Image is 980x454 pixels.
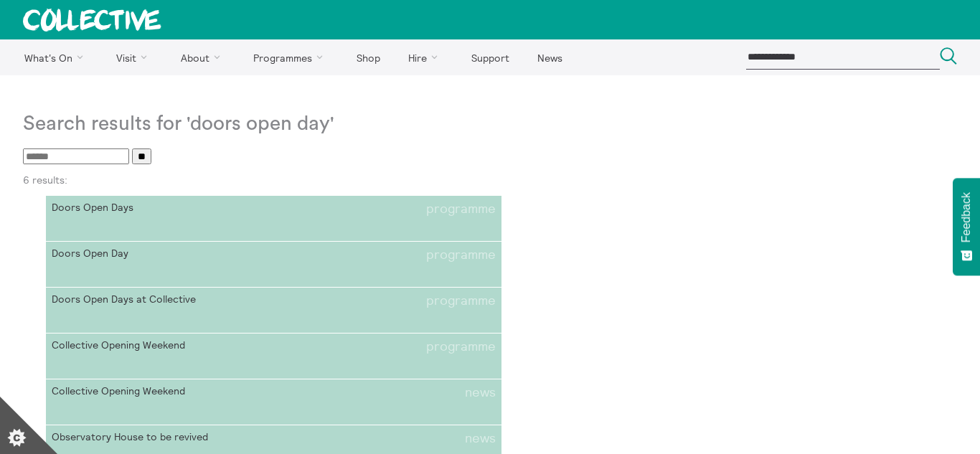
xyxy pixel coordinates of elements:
[52,385,274,400] span: Collective Opening Weekend
[23,112,957,135] h1: Search results for 'doors open day'
[426,293,496,308] span: programme
[104,39,166,75] a: Visit
[426,339,496,354] span: programme
[426,202,496,217] span: programme
[46,242,501,288] a: Doors Open Dayprogramme
[241,39,341,75] a: Programmes
[465,431,496,446] span: news
[953,178,980,275] button: Feedback - Show survey
[168,39,238,75] a: About
[52,202,274,217] span: Doors Open Days
[52,293,274,308] span: Doors Open Days at Collective
[344,39,392,75] a: Shop
[960,192,973,242] span: Feedback
[458,39,522,75] a: Support
[524,39,575,75] a: News
[396,39,456,75] a: Hire
[46,379,501,425] a: Collective Opening Weekendnews
[23,174,957,186] p: 6 results:
[46,288,501,334] a: Doors Open Days at Collectiveprogramme
[52,431,274,446] span: Observatory House to be revived
[11,39,101,75] a: What's On
[52,339,274,354] span: Collective Opening Weekend
[46,334,501,379] a: Collective Opening Weekendprogramme
[426,247,496,263] span: programme
[465,385,496,400] span: news
[46,196,501,242] a: Doors Open Daysprogramme
[52,247,274,263] span: Doors Open Day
